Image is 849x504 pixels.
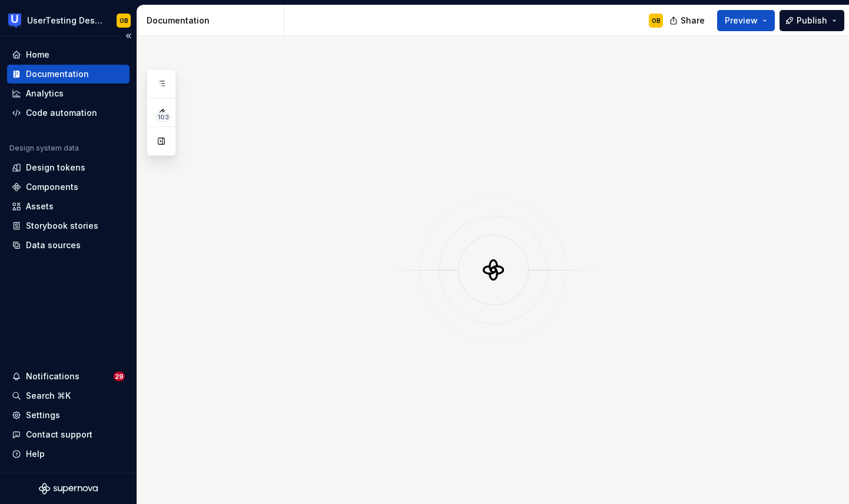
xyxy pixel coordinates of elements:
[7,197,130,216] a: Assets
[120,16,128,25] div: OB
[26,371,79,382] div: Notifications
[7,406,130,425] a: Settings
[26,239,81,251] div: Data sources
[26,181,78,193] div: Components
[9,143,79,153] div: Design system data
[2,8,134,33] button: UserTesting Design SystemOB
[7,104,130,122] a: Code automation
[120,28,137,44] button: Collapse sidebar
[7,158,130,177] a: Design tokens
[725,15,758,26] span: Preview
[7,45,130,64] a: Home
[681,15,705,26] span: Share
[7,178,130,196] a: Components
[7,425,130,444] button: Contact support
[26,390,71,402] div: Search ⌘K
[797,15,827,26] span: Publish
[26,88,64,99] div: Analytics
[7,216,130,235] a: Storybook stories
[717,10,775,31] button: Preview
[26,201,54,212] div: Assets
[7,386,130,405] button: Search ⌘K
[26,68,89,80] div: Documentation
[26,49,49,61] div: Home
[26,162,85,173] div: Design tokens
[27,15,102,26] div: UserTesting Design System
[652,16,661,25] div: OB
[26,448,45,460] div: Help
[7,84,130,103] a: Analytics
[147,15,279,26] div: Documentation
[7,236,130,255] a: Data sources
[8,14,22,28] img: 41adf70f-fc1c-4662-8e2d-d2ab9c673b1b.png
[114,372,125,381] span: 29
[39,483,98,495] svg: Supernova Logo
[664,10,712,31] button: Share
[26,409,60,421] div: Settings
[26,107,97,119] div: Code automation
[7,65,130,84] a: Documentation
[780,10,844,31] button: Publish
[7,445,130,463] button: Help
[7,367,130,386] button: Notifications29
[26,220,98,232] div: Storybook stories
[26,429,92,440] div: Contact support
[155,112,171,122] span: 103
